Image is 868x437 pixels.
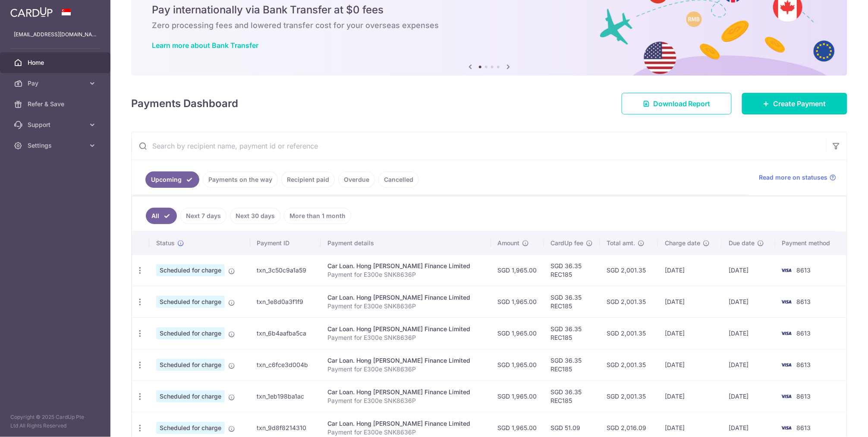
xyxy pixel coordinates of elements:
a: More than 1 month [284,208,351,224]
td: SGD 2,001.35 [600,317,658,349]
span: Read more on statuses [759,173,828,182]
span: Charge date [665,239,700,247]
p: Payment for E300e SNK8636P [327,270,484,279]
td: SGD 1,965.00 [491,349,544,380]
td: [DATE] [722,349,775,380]
td: SGD 36.35 REC185 [544,349,600,380]
span: Pay [28,79,85,88]
td: txn_1e8d0a3f1f9 [250,286,321,317]
span: Scheduled for charge [156,296,225,308]
td: [DATE] [658,380,722,412]
div: Car Loan. Hong [PERSON_NAME] Finance Limited [327,388,484,396]
td: SGD 36.35 REC185 [544,286,600,317]
td: [DATE] [722,286,775,317]
td: SGD 2,001.35 [600,380,658,412]
span: Amount [498,239,520,247]
span: Scheduled for charge [156,390,225,402]
span: 8613 [797,298,811,305]
div: Car Loan. Hong [PERSON_NAME] Finance Limited [327,419,484,428]
img: CardUp [10,7,53,17]
td: [DATE] [722,380,775,412]
p: [EMAIL_ADDRESS][DOMAIN_NAME] [14,30,97,39]
h6: Zero processing fees and lowered transfer cost for your overseas expenses [152,20,827,31]
span: 8613 [797,393,811,400]
td: txn_1eb198ba1ac [250,380,321,412]
span: Refer & Save [28,100,85,108]
th: Payment method [775,232,846,254]
img: Bank Card [778,297,795,307]
td: SGD 36.35 REC185 [544,380,600,412]
td: SGD 1,965.00 [491,380,544,412]
td: SGD 36.35 REC185 [544,254,600,286]
a: All [146,208,177,224]
th: Payment details [321,232,491,254]
img: Bank Card [778,360,795,370]
span: Create Payment [774,98,826,109]
a: Recipient paid [281,171,335,188]
a: Create Payment [742,93,847,114]
div: Car Loan. Hong [PERSON_NAME] Finance Limited [327,262,484,270]
p: Payment for E300e SNK8636P [327,302,484,310]
span: Download Report [653,98,711,109]
img: Bank Card [778,265,795,275]
a: Next 30 days [230,208,280,224]
span: Due date [729,239,755,247]
th: Payment ID [250,232,321,254]
div: Car Loan. Hong [PERSON_NAME] Finance Limited [327,293,484,302]
td: [DATE] [658,317,722,349]
td: SGD 1,965.00 [491,254,544,286]
span: Status [156,239,175,247]
p: Payment for E300e SNK8636P [327,428,484,437]
a: Upcoming [145,171,199,188]
td: [DATE] [658,254,722,286]
span: Settings [28,141,85,150]
td: [DATE] [658,286,722,317]
a: Cancelled [378,171,419,188]
td: [DATE] [722,254,775,286]
td: txn_c6fce3d004b [250,349,321,380]
td: SGD 36.35 REC185 [544,317,600,349]
span: Home [28,58,85,67]
td: [DATE] [722,317,775,349]
td: SGD 2,001.35 [600,349,658,380]
td: txn_3c50c9a1a59 [250,254,321,286]
span: Scheduled for charge [156,264,225,276]
td: SGD 2,001.35 [600,254,658,286]
span: 8613 [797,329,811,337]
td: SGD 1,965.00 [491,317,544,349]
td: SGD 2,001.35 [600,286,658,317]
td: SGD 1,965.00 [491,286,544,317]
p: Payment for E300e SNK8636P [327,396,484,405]
img: Bank Card [778,423,795,433]
span: 8613 [797,424,811,431]
span: 8613 [797,361,811,368]
span: Help [19,6,37,14]
td: [DATE] [658,349,722,380]
p: Payment for E300e SNK8636P [327,365,484,374]
td: txn_6b4aafba5ca [250,317,321,349]
span: Total amt. [607,239,635,247]
span: CardUp fee [551,239,584,247]
h5: Pay internationally via Bank Transfer at $0 fees [152,3,827,17]
p: Payment for E300e SNK8636P [327,333,484,342]
a: Download Report [622,93,732,114]
a: Overdue [338,171,375,188]
span: Scheduled for charge [156,359,225,371]
img: Bank Card [778,328,795,339]
h4: Payments Dashboard [131,96,238,111]
a: Payments on the way [203,171,278,188]
span: 8613 [797,266,811,274]
div: Car Loan. Hong [PERSON_NAME] Finance Limited [327,356,484,365]
a: Read more on statuses [759,173,837,182]
input: Search by recipient name, payment id or reference [132,132,826,160]
a: Learn more about Bank Transfer [152,41,258,50]
span: Scheduled for charge [156,327,225,339]
span: Support [28,120,85,129]
span: Scheduled for charge [156,422,225,434]
div: Car Loan. Hong [PERSON_NAME] Finance Limited [327,325,484,333]
a: Next 7 days [180,208,226,224]
img: Bank Card [778,391,795,402]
